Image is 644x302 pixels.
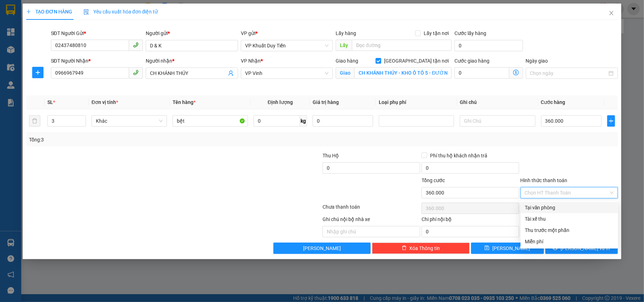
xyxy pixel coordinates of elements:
[372,243,470,254] button: deleteXóa Thông tin
[352,40,452,51] input: Dọc đường
[322,203,421,215] div: Chưa thanh toán
[66,17,296,26] li: [PERSON_NAME], [PERSON_NAME]
[454,40,523,51] input: Cước lấy hàng
[146,57,238,65] div: Người nhận
[530,69,608,77] input: Ngày giao
[323,153,339,158] span: Thu Hộ
[421,29,452,37] span: Lấy tận nơi
[83,9,158,14] span: Yêu cầu xuất hóa đơn điện tử
[485,245,489,251] span: save
[381,57,452,65] span: [GEOGRAPHIC_DATA] tận nơi
[241,58,261,64] span: VP Nhận
[268,99,293,105] span: Định lượng
[173,99,196,105] span: Tên hàng
[26,9,31,14] span: plus
[513,70,519,75] span: dollar-circle
[133,42,139,48] span: phone
[608,118,615,124] span: plus
[303,244,341,252] span: [PERSON_NAME]
[92,99,118,105] span: Đơn vị tính
[245,68,329,79] span: VP Vinh
[241,29,333,37] div: VP gửi
[29,115,40,127] button: delete
[607,115,615,127] button: plus
[521,178,568,183] label: Hình thức thanh toán
[51,57,143,65] div: SĐT Người Nhận
[273,243,371,254] button: [PERSON_NAME]
[146,29,238,37] div: Người gửi
[51,29,143,37] div: SĐT Người Gửi
[422,178,445,183] span: Tổng cước
[602,4,621,23] button: Close
[26,9,72,14] span: TẠO ĐƠN HÀNG
[336,67,354,79] span: Giao
[228,70,234,76] span: user-add
[83,9,89,15] img: icon
[96,116,163,126] span: Khác
[457,95,538,109] th: Ghi chú
[422,215,519,226] div: Chi phí nội bộ
[454,30,486,36] label: Cước lấy hàng
[300,115,307,127] span: kg
[460,115,535,127] input: Ghi Chú
[454,58,489,64] label: Cước giao hàng
[66,26,296,35] li: Hotline: 02386655777, 02462925925, 0944789456
[609,10,614,16] span: close
[525,238,614,245] div: Miễn phí
[323,226,420,237] input: Nhập ghi chú
[9,9,44,44] img: logo.jpg
[492,244,530,252] span: [PERSON_NAME]
[541,99,565,105] span: Cước hàng
[427,152,490,159] span: Phí thu hộ khách nhận trả
[313,115,373,127] input: 0
[525,204,614,211] div: Tại văn phòng
[471,243,544,254] button: save[PERSON_NAME]
[376,95,457,109] th: Loại phụ phí
[32,67,43,78] button: plus
[323,215,420,226] div: Ghi chú nội bộ nhà xe
[402,245,407,251] span: delete
[525,226,614,234] div: Thu trước một phần
[47,99,53,105] span: SL
[354,67,452,79] input: Giao tận nơi
[33,70,43,75] span: plus
[173,115,248,127] input: VD: Bàn, Ghế
[336,58,358,64] span: Giao hàng
[526,58,548,64] label: Ngày giao
[9,51,114,63] b: GỬI : VP Khuất Duy Tiến
[29,136,249,144] div: Tổng: 3
[133,70,139,75] span: phone
[313,99,339,105] span: Giá trị hàng
[454,67,509,79] input: Cước giao hàng
[525,215,614,223] div: Tài xế thu
[410,244,440,252] span: Xóa Thông tin
[336,40,352,51] span: Lấy
[336,30,356,36] span: Lấy hàng
[245,40,329,51] span: VP Khuất Duy Tiến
